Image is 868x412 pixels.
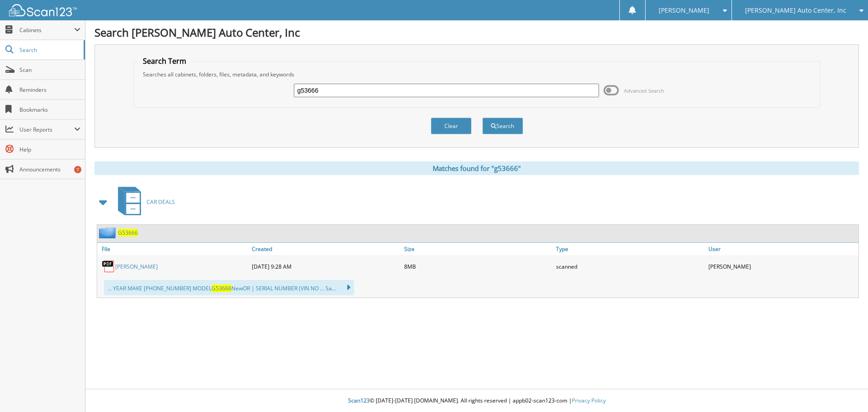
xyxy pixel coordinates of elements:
[745,8,846,13] span: [PERSON_NAME] Auto Center, Inc
[138,56,191,66] legend: Search Term
[97,243,250,255] a: File
[19,66,80,74] span: Scan
[624,87,664,94] span: Advanced Search
[9,4,77,16] img: scan123-logo-white.svg
[85,390,868,412] div: © [DATE]-[DATE] [DOMAIN_NAME]. All rights reserved | appb02-scan123-com |
[250,243,402,255] a: Created
[19,46,79,54] span: Search
[104,280,354,295] div: ... YEAR MAKE [PHONE_NUMBER] MODEL NewOR | SERIAL NUMBER (VIN NO ... Sa...
[94,161,859,175] div: Matches found for "g53666"
[118,229,138,237] a: G53666
[19,26,74,34] span: Cabinets
[74,166,81,173] div: 7
[554,243,706,255] a: Type
[431,118,472,134] button: Clear
[250,257,402,275] div: [DATE] 9:28 AM
[19,126,74,133] span: User Reports
[706,243,859,255] a: User
[146,198,175,206] span: CAR DEALS
[659,8,709,13] span: [PERSON_NAME]
[19,106,80,114] span: Bookmarks
[402,243,554,255] a: Size
[94,25,859,40] h1: Search [PERSON_NAME] Auto Center, Inc
[138,71,816,78] div: Searches all cabinets, folders, files, metadata, and keywords
[482,118,523,134] button: Search
[99,227,118,238] img: folder2.png
[554,257,706,275] div: scanned
[19,166,80,173] span: Announcements
[572,397,606,404] a: Privacy Policy
[402,257,554,275] div: 8MB
[19,146,80,153] span: Help
[102,260,115,273] img: PDF.png
[706,257,859,275] div: [PERSON_NAME]
[113,184,175,220] a: CAR DEALS
[115,263,158,270] a: [PERSON_NAME]
[212,284,231,292] span: G53666
[348,397,370,404] span: Scan123
[19,86,80,94] span: Reminders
